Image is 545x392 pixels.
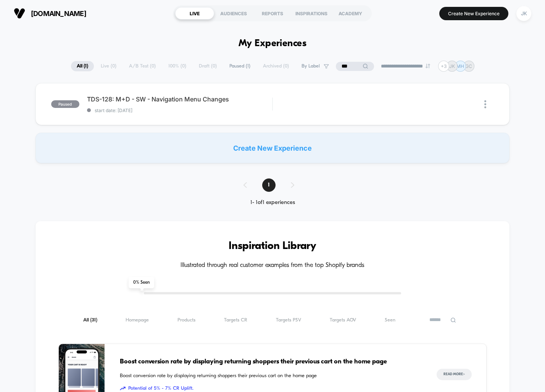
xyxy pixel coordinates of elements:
[126,317,149,323] span: Homepage
[120,372,421,380] span: Boost conversion rate by displaying returning shoppers their previous cart on the home page
[292,7,331,19] div: INSPIRATIONS
[129,277,154,288] span: 0 % Seen
[35,133,510,163] div: Create New Experience
[51,100,79,108] span: paused
[31,10,86,18] span: [DOMAIN_NAME]
[239,38,307,49] h1: My Experiences
[11,7,89,19] button: [DOMAIN_NAME]
[58,262,487,269] h4: Illustrated through real customer examples from the top Shopify brands
[514,6,534,21] button: JK
[438,61,449,72] div: + 3
[71,61,94,71] span: All ( 1 )
[330,317,356,323] span: Targets AOV
[449,63,455,69] p: JK
[87,95,272,103] span: TDS-128: M+D - SW - Navigation Menu Changes
[214,7,253,19] div: AUDIENCES
[224,317,247,323] span: Targets CR
[302,63,320,69] span: By Label
[456,63,464,69] p: MH
[484,100,486,108] img: close
[331,7,370,19] div: ACADEMY
[58,240,487,252] h3: Inspiration Library
[224,61,256,71] span: Paused ( 1 )
[426,64,430,68] img: end
[120,357,421,367] span: Boost conversion rate by displaying returning shoppers their previous cart on the home page
[385,317,395,323] span: Seen
[465,63,472,69] p: GC
[276,317,301,323] span: Targets PSV
[87,108,272,113] span: start date: [DATE]
[177,317,195,323] span: Products
[14,8,25,19] img: Visually logo
[90,318,97,323] span: ( 31 )
[437,369,472,380] button: Read More>
[83,317,97,323] span: All
[175,7,214,19] div: LIVE
[439,7,508,20] button: Create New Experience
[516,6,531,21] div: JK
[253,7,292,19] div: REPORTS
[236,199,310,206] div: 1 - 1 of 1 experiences
[262,178,276,192] span: 1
